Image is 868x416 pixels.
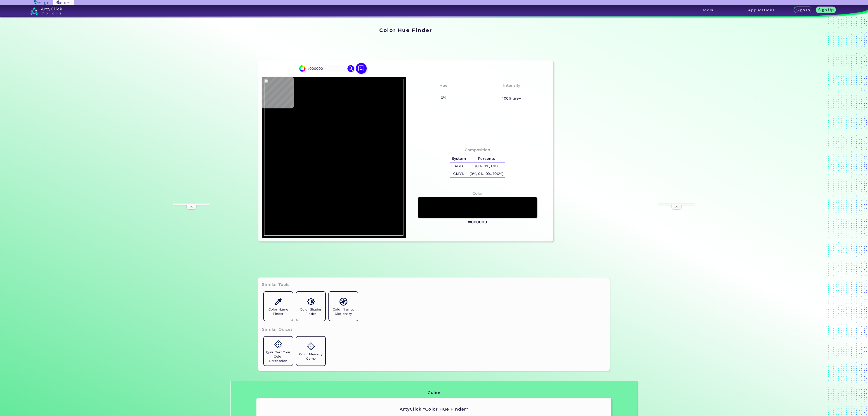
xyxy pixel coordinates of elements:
[817,7,835,13] a: Sign Up
[819,8,833,12] h5: Sign Up
[298,352,323,361] h5: Color Memory Game
[468,220,487,225] h3: #000000
[173,68,210,203] iframe: Advertisement
[298,307,323,316] h5: Color Shades Finder
[555,26,611,268] iframe: Advertisement
[347,65,354,72] img: icon search
[468,170,505,178] h5: (0%, 0%, 0%, 100%)
[262,335,295,367] a: Quiz: Test Your Color Perception
[450,170,468,178] h5: CMYK
[295,290,327,323] a: Color Shades Finder
[502,96,521,101] h5: 100% grey
[295,335,327,367] a: Color Memory Game
[436,89,451,95] h3: None
[262,282,290,287] h3: Similar Tools
[379,27,432,33] h1: Color Hue Finder
[439,95,448,101] h5: 0%
[504,89,519,95] h3: None
[503,82,520,89] h4: Intensity
[450,163,468,170] h5: RGB
[428,390,440,396] h3: Guide
[797,8,809,12] h5: Sign In
[262,327,293,332] h3: Similar Quizes
[748,8,775,12] h3: Applications
[274,340,282,348] img: icon_game.svg
[387,406,481,412] h2: ArtyClick "Color Hue Finder"
[472,190,483,197] h4: Color
[327,290,360,323] a: Color Names Dictionary
[795,7,811,13] a: Sign In
[658,68,695,203] iframe: Advertisement
[340,298,347,306] img: icon_color_names_dictionary.svg
[307,342,315,350] img: icon_game.svg
[306,66,348,72] input: type color..
[266,307,291,316] h5: Color Name Finder
[356,63,367,74] img: icon picture
[264,79,403,236] img: 0bc42cc2-ed0d-49e6-ac7e-66582421427d
[439,82,447,89] h4: Hue
[465,147,490,153] h4: Composition
[702,8,713,12] h3: Tools
[262,290,295,323] a: Color Name Finder
[331,307,356,316] h5: Color Names Dictionary
[34,0,49,5] img: ArtyClick Design logo
[468,163,505,170] h5: (0%, 0%, 0%)
[307,298,315,306] img: icon_color_shades.svg
[450,155,468,163] h5: System
[468,155,505,163] h5: Percents
[274,298,282,306] img: icon_color_name_finder.svg
[30,7,62,15] img: logo_artyclick_colors_white.svg
[266,350,291,363] h5: Quiz: Test Your Color Perception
